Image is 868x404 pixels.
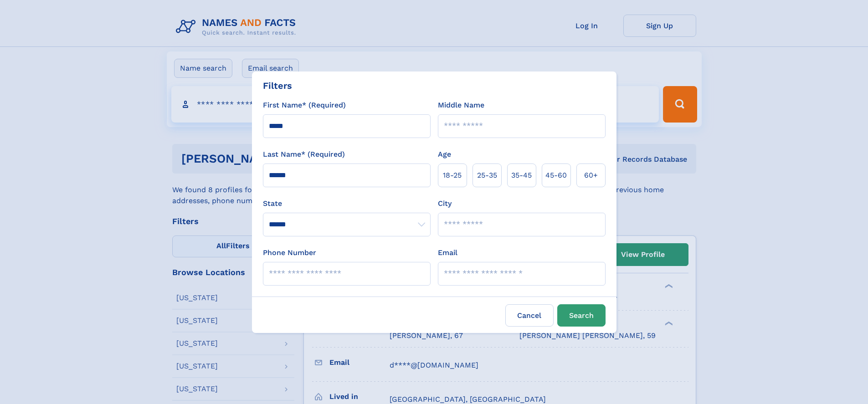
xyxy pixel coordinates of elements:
[443,170,462,181] span: 18‑25
[438,247,457,258] label: Email
[438,198,452,209] label: City
[511,170,532,181] span: 35‑45
[263,198,431,209] label: State
[545,170,567,181] span: 45‑60
[505,304,554,327] label: Cancel
[557,304,606,327] button: Search
[263,247,316,258] label: Phone Number
[438,100,484,111] label: Middle Name
[263,100,346,111] label: First Name* (Required)
[477,170,497,181] span: 25‑35
[263,149,345,160] label: Last Name* (Required)
[438,149,451,160] label: Age
[263,79,292,92] div: Filters
[584,170,598,181] span: 60+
